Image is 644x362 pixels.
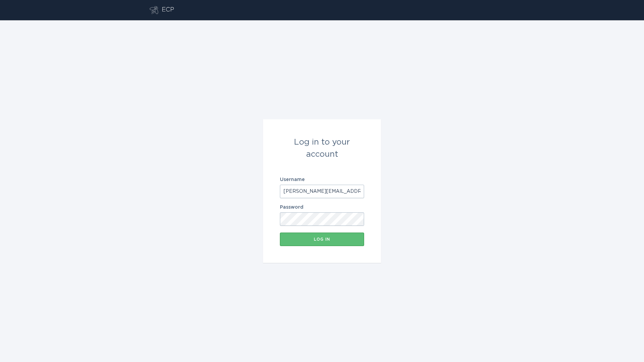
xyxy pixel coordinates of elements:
[280,177,364,182] label: Username
[280,136,364,160] div: Log in to your account
[162,6,174,14] div: ECP
[283,237,361,241] div: Log in
[280,233,364,246] button: Log in
[280,205,364,210] label: Password
[150,6,158,14] button: Go to dashboard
